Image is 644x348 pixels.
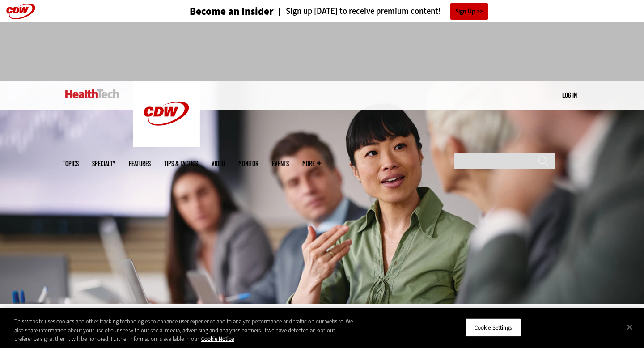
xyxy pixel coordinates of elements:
span: More [302,160,321,167]
a: MonITor [238,160,258,167]
a: Log in [562,91,577,99]
div: This website uses cookies and other tracking technologies to enhance user experience and to analy... [14,317,354,344]
a: Sign Up [450,3,488,20]
h3: Become an Insider [190,6,274,17]
span: Specialty [92,160,115,167]
a: Video [212,160,225,167]
iframe: advertisement [159,31,485,72]
button: Close [620,317,640,337]
img: Home [133,81,200,147]
a: CDW [133,140,200,149]
img: Home [65,89,119,98]
button: Cookie Settings [465,318,521,337]
a: Become an Insider [156,6,274,17]
a: Sign up [DATE] to receive premium content! [274,7,441,16]
div: User menu [562,90,577,100]
a: Tips & Tactics [164,160,198,167]
a: Events [272,160,289,167]
span: Topics [63,160,79,167]
a: Features [129,160,151,167]
a: More information about your privacy [201,335,234,343]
